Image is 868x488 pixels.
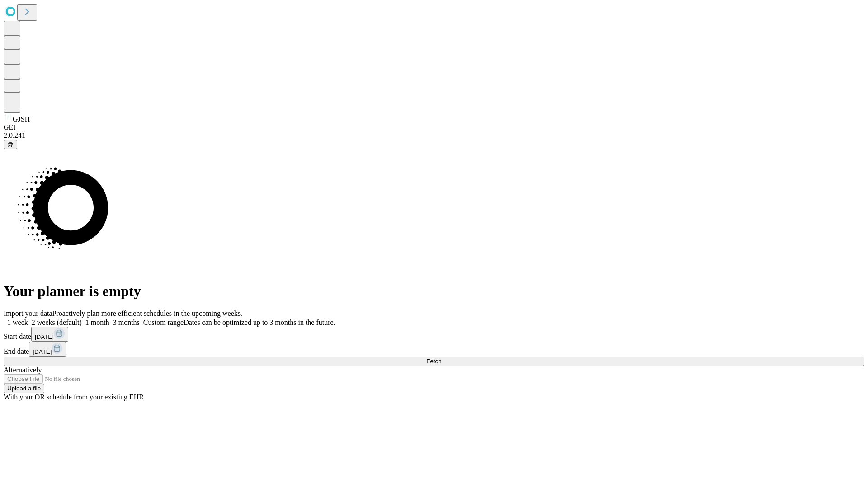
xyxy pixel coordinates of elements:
button: [DATE] [29,342,66,357]
div: End date [4,342,864,357]
span: 3 months [113,319,140,326]
button: Upload a file [4,384,44,393]
span: GJSH [13,115,30,123]
span: [DATE] [35,333,54,340]
span: Alternatively [4,366,42,374]
span: 1 week [7,319,28,326]
span: [DATE] [33,348,52,355]
button: @ [4,140,17,149]
div: Start date [4,327,864,342]
span: Proactively plan more efficient schedules in the upcoming weeks. [52,310,242,317]
span: Dates can be optimized up to 3 months in the future. [184,319,335,326]
h1: Your planner is empty [4,283,864,300]
span: 1 month [85,319,109,326]
span: Custom range [143,319,184,326]
div: GEI [4,123,864,131]
span: Import your data [4,310,52,317]
button: [DATE] [31,327,68,342]
span: 2 weeks (default) [32,319,82,326]
button: Fetch [4,357,864,366]
div: 2.0.241 [4,131,864,140]
span: With your OR schedule from your existing EHR [4,393,144,401]
span: @ [7,141,14,148]
span: Fetch [426,358,441,365]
